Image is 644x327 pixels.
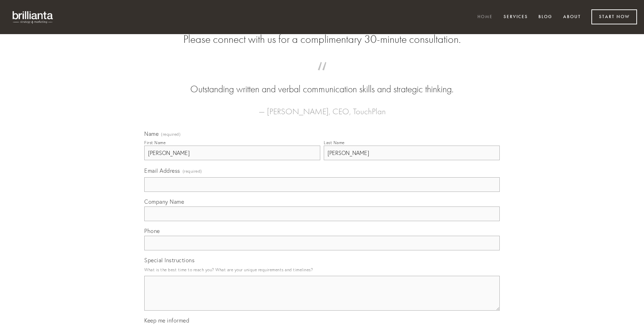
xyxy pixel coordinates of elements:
[7,7,59,27] img: brillianta - research, strategy, marketing
[559,11,585,23] a: About
[144,265,500,274] p: What is the best time to reach you? What are your unique requirements and timelines?
[591,9,637,24] a: Start Now
[324,140,345,145] div: Last Name
[155,96,489,118] figcaption: — [PERSON_NAME], CEO, TouchPlan
[155,69,489,96] blockquote: Outstanding written and verbal communication skills and strategic thinking.
[144,140,166,145] div: First Name
[144,130,159,137] span: Name
[144,33,500,46] h2: Please connect with us for a complimentary 30-minute consultation.
[155,69,489,83] span: “
[144,317,189,324] span: Keep me informed
[183,166,202,176] span: (required)
[473,11,497,23] a: Home
[534,11,557,23] a: Blog
[144,227,160,234] span: Phone
[144,198,184,205] span: Company Name
[499,11,532,23] a: Services
[144,167,180,174] span: Email Address
[144,257,194,264] span: Special Instructions
[161,132,181,137] span: (required)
